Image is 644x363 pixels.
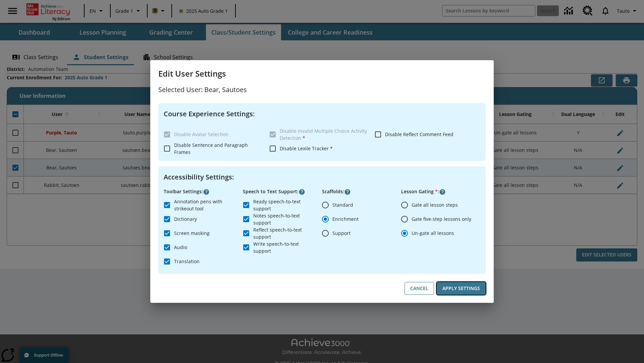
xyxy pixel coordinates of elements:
[160,127,264,142] label: These settings are specific to individual classes. To see these settings or make changes, please ...
[385,131,453,137] span: Disable Reflect Comment Feed
[412,215,471,223] span: Gate five-step lessons only
[439,189,446,195] button: Click here to know more about
[174,198,237,212] span: Annotation pens with strikeout tool
[253,226,317,240] span: Reflect speech-to-text support
[266,127,370,142] label: These settings are specific to individual classes. To see these settings or make changes, please ...
[412,230,454,237] span: Un-gate all lessons
[164,109,480,119] h4: Course Experience Settings :
[253,240,317,254] span: Write speech-to-text support
[203,189,210,195] button: Click here to know more about
[280,128,367,141] span: Disable Invalid Multiple Choice Activity Detection
[344,189,351,195] button: Click here to know more about
[332,201,353,208] span: Standard
[164,188,243,195] p: Toolbar Settings :
[401,188,480,195] p: Lesson Gating :
[164,172,480,183] h4: Accessibility Settings :
[405,282,434,295] button: Cancel
[243,188,322,195] p: Speech to Text Support :
[158,68,486,79] h3: Edit User Settings
[174,230,210,237] span: Screen masking
[280,145,333,152] span: Disable Lexile Tracker
[437,282,486,295] button: Apply Settings
[412,201,458,208] span: Gate all lesson steps
[332,230,351,237] span: Support
[158,84,486,95] p: Selected User: Bear, Sautoes
[322,188,401,195] p: Scaffolds :
[332,215,359,223] span: Enrichment
[253,198,317,212] span: Ready speech-to-text support
[174,142,248,155] span: Disable Sentence and Paragraph Frames
[174,215,197,223] span: Dictionary
[299,189,305,195] button: Click here to know more about
[174,244,187,251] span: Audio
[253,212,317,226] span: Notes speech-to-text support
[174,131,228,137] span: Disable Avatar Selection
[174,258,200,265] span: Translation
